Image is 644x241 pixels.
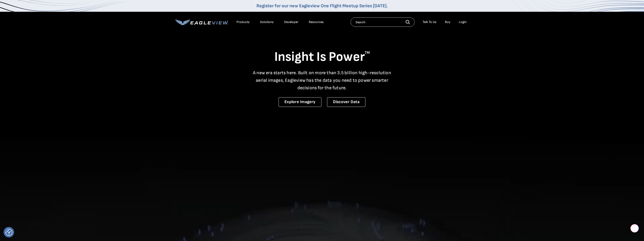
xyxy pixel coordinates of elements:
[175,49,469,65] h1: Insight Is Power
[327,97,365,107] a: Discover Data
[5,229,12,236] img: Revisit consent button
[351,17,415,27] input: Search
[365,51,370,55] sup: TM
[5,229,12,236] button: Consent Preferences
[256,3,388,9] a: Register for our new Eagleview One Flight Meetup Series [DATE].
[445,20,450,24] a: Buy
[279,97,321,107] a: Explore Imagery
[284,20,298,24] a: Developer
[459,20,467,24] div: Login
[236,20,250,24] div: Products
[423,20,436,24] div: Talk To Us
[260,20,274,24] div: Solutions
[250,69,394,92] p: A new era starts here. Built on more than 3.5 billion high-resolution aerial images, Eagleview ha...
[309,20,324,24] div: Resources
